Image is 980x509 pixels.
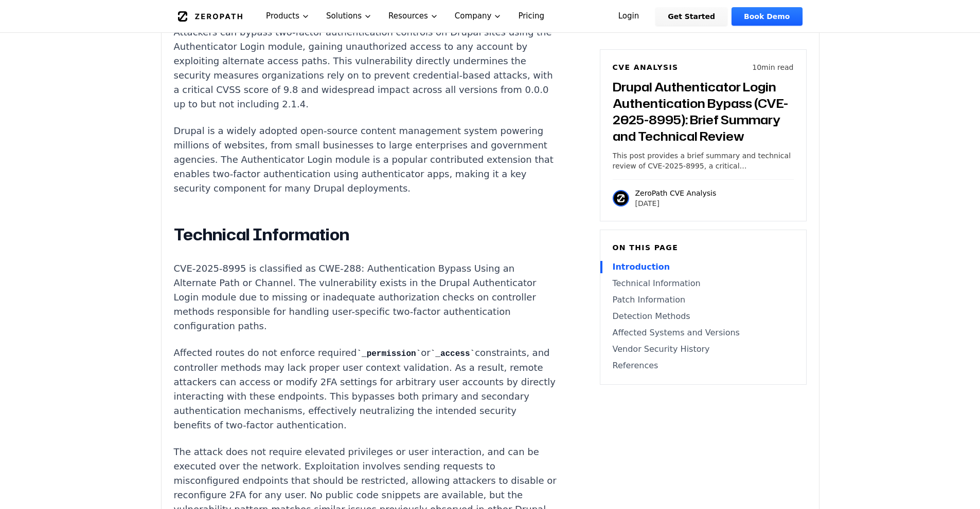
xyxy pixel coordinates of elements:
p: Drupal is a widely adopted open-source content management system powering millions of websites, f... [174,124,557,196]
a: Get Started [655,7,727,26]
p: Affected routes do not enforce required or constraints, and controller methods may lack proper us... [174,346,557,432]
p: 10 min read [752,62,793,72]
a: Technical Information [613,277,794,290]
a: Patch Information [613,294,794,306]
a: Login [606,7,652,26]
h3: Drupal Authenticator Login Authentication Bypass (CVE-2025-8995): Brief Summary and Technical Review [613,79,794,144]
code: _permission [357,349,421,359]
img: ZeroPath CVE Analysis [613,190,629,206]
a: Introduction [613,261,794,273]
p: [DATE] [635,198,717,209]
a: Book Demo [732,7,802,26]
a: Detection Methods [613,310,794,323]
code: _access [431,349,475,359]
h6: CVE Analysis [613,62,679,72]
p: ZeroPath CVE Analysis [635,188,717,198]
h2: Technical Information [174,224,557,245]
h6: On this page [613,242,794,253]
a: References [613,360,794,372]
p: This post provides a brief summary and technical review of CVE-2025-8995, a critical authenticati... [613,150,794,171]
a: Affected Systems and Versions [613,327,794,339]
a: Vendor Security History [613,343,794,355]
p: CVE-2025-8995 is classified as CWE-288: Authentication Bypass Using an Alternate Path or Channel.... [174,261,557,333]
p: Attackers can bypass two-factor authentication controls on Drupal sites using the Authenticator L... [174,25,557,111]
